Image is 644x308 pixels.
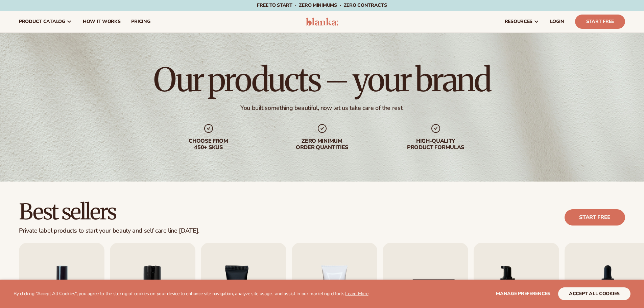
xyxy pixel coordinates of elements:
button: accept all cookies [558,287,630,300]
span: resources [505,19,532,24]
a: Start free [565,209,625,226]
span: Manage preferences [496,290,550,297]
p: By clicking "Accept All Cookies", you agree to the storing of cookies on your device to enhance s... [14,291,368,297]
h1: Our products – your brand [153,64,490,96]
button: Manage preferences [496,287,550,300]
a: LOGIN [545,11,570,32]
span: LOGIN [550,19,564,24]
a: How It Works [77,11,126,32]
a: Learn More [345,290,368,297]
span: pricing [131,19,150,24]
div: You built something beautiful, now let us take care of the rest. [240,104,404,112]
div: Private label products to start your beauty and self care line [DATE]. [19,227,199,235]
span: product catalog [19,19,65,24]
div: High-quality product formulas [392,138,479,151]
div: Zero minimum order quantities [279,138,365,151]
a: pricing [126,11,156,32]
span: Free to start · ZERO minimums · ZERO contracts [257,2,387,8]
a: product catalog [14,11,77,32]
a: Start Free [575,15,625,29]
img: logo [306,18,338,26]
a: resources [499,11,545,32]
span: How It Works [83,19,121,24]
div: Choose from 450+ Skus [165,138,252,151]
h2: Best sellers [19,200,199,223]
